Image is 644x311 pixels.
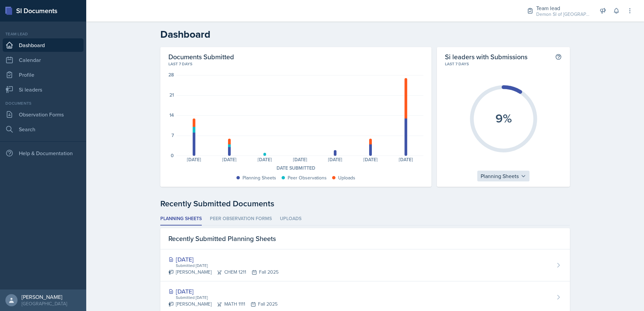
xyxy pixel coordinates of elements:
div: Recently Submitted Planning Sheets [160,228,570,249]
div: Documents [3,100,84,106]
div: [PERSON_NAME] [22,293,67,300]
div: Planning Sheets [477,171,529,181]
li: Uploads [280,212,301,226]
div: Demon SI of [GEOGRAPHIC_DATA] / Fall 2025 [536,11,590,18]
div: 0 [171,153,174,158]
div: Planning Sheets [243,174,276,181]
div: 21 [169,93,174,97]
a: Profile [3,68,84,81]
h2: Si leaders with Submissions [445,53,527,61]
a: Dashboard [3,38,84,52]
div: [DATE] [168,287,278,296]
div: Uploads [338,174,355,181]
h2: Documents Submitted [168,53,423,61]
div: Date Submitted [168,165,423,172]
div: [DATE] [247,157,283,162]
div: Submitted [DATE] [175,295,278,301]
div: Last 7 days [168,61,423,67]
div: 28 [168,72,174,77]
div: Recently Submitted Documents [160,198,570,210]
h2: Dashboard [160,28,570,40]
a: Search [3,123,84,136]
div: [DATE] [212,157,247,162]
a: [DATE] Submitted [DATE] [PERSON_NAME]CHEM 1211Fall 2025 [160,249,570,281]
div: [PERSON_NAME] MATH 1111 Fall 2025 [168,301,278,308]
div: Team lead [536,4,590,12]
a: Calendar [3,53,84,67]
div: [PERSON_NAME] CHEM 1211 Fall 2025 [168,269,279,276]
a: Si leaders [3,83,84,96]
div: [DATE] [388,157,424,162]
text: 9% [495,109,512,127]
div: 14 [169,113,174,117]
div: [GEOGRAPHIC_DATA] [22,300,67,307]
li: Peer Observation Forms [210,212,272,226]
div: 7 [171,133,174,138]
div: Submitted [DATE] [175,263,279,269]
div: Team lead [3,31,84,37]
div: [DATE] [282,157,318,162]
li: Planning Sheets [160,212,202,226]
div: Last 7 days [445,61,562,67]
div: [DATE] [176,157,212,162]
a: Observation Forms [3,108,84,121]
div: [DATE] [318,157,353,162]
div: [DATE] [353,157,388,162]
div: [DATE] [168,255,279,264]
div: Peer Observations [288,174,327,181]
div: Help & Documentation [3,146,84,160]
